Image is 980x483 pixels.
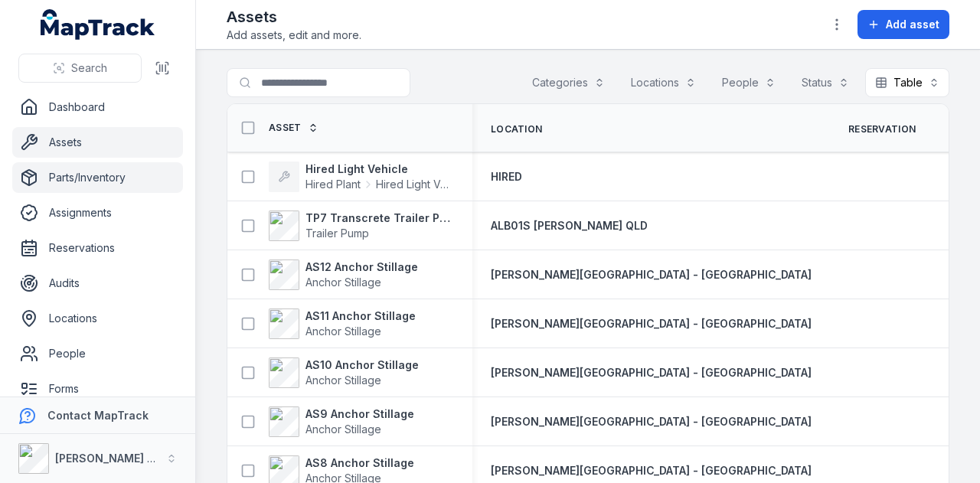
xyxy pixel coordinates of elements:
[305,259,418,275] strong: AS12 Anchor Stillage
[491,414,812,429] a: [PERSON_NAME][GEOGRAPHIC_DATA] - [GEOGRAPHIC_DATA]
[305,162,454,177] strong: Hired Light Vehicle
[71,60,107,76] span: Search
[269,259,418,290] a: AS12 Anchor StillageAnchor Stillage
[376,177,454,192] span: Hired Light Vehicle
[12,162,183,193] a: Parts/Inventory
[12,374,183,404] a: Forms
[491,365,812,380] a: [PERSON_NAME][GEOGRAPHIC_DATA] - [GEOGRAPHIC_DATA]
[491,366,812,379] span: [PERSON_NAME][GEOGRAPHIC_DATA] - [GEOGRAPHIC_DATA]
[12,197,183,228] a: Assignments
[522,68,615,97] button: Categories
[269,308,416,339] a: AS11 Anchor StillageAnchor Stillage
[12,92,183,122] a: Dashboard
[792,68,859,97] button: Status
[12,127,183,158] a: Assets
[491,463,812,478] a: [PERSON_NAME][GEOGRAPHIC_DATA] - [GEOGRAPHIC_DATA]
[491,267,812,282] a: [PERSON_NAME][GEOGRAPHIC_DATA] - [GEOGRAPHIC_DATA]
[12,338,183,369] a: People
[491,219,648,232] span: ALB01S [PERSON_NAME] QLD
[227,28,361,43] span: Add assets, edit and more.
[305,177,361,192] span: Hired Plant
[12,303,183,334] a: Locations
[305,308,416,324] strong: AS11 Anchor Stillage
[491,169,522,184] a: HIRED
[305,374,381,387] span: Anchor Stillage
[269,406,414,437] a: AS9 Anchor StillageAnchor Stillage
[848,123,916,135] span: Reservation
[305,357,419,373] strong: AS10 Anchor Stillage
[865,68,949,97] button: Table
[12,268,183,299] a: Audits
[491,170,522,183] span: HIRED
[269,357,419,388] a: AS10 Anchor StillageAnchor Stillage
[886,17,939,32] span: Add asset
[305,210,454,226] strong: TP7 Transcrete Trailer Pump
[55,452,181,465] strong: [PERSON_NAME] Group
[269,162,454,192] a: Hired Light VehicleHired PlantHired Light Vehicle
[491,218,648,233] a: ALB01S [PERSON_NAME] QLD
[305,455,414,471] strong: AS8 Anchor Stillage
[47,409,149,422] strong: Contact MapTrack
[12,233,183,263] a: Reservations
[18,54,142,83] button: Search
[491,316,812,331] a: [PERSON_NAME][GEOGRAPHIC_DATA] - [GEOGRAPHIC_DATA]
[305,406,414,422] strong: AS9 Anchor Stillage
[491,317,812,330] span: [PERSON_NAME][GEOGRAPHIC_DATA] - [GEOGRAPHIC_DATA]
[491,464,812,477] span: [PERSON_NAME][GEOGRAPHIC_DATA] - [GEOGRAPHIC_DATA]
[269,122,318,134] a: Asset
[491,415,812,428] span: [PERSON_NAME][GEOGRAPHIC_DATA] - [GEOGRAPHIC_DATA]
[305,227,369,240] span: Trailer Pump
[41,9,155,40] a: MapTrack
[491,123,542,135] span: Location
[269,122,302,134] span: Asset
[305,423,381,436] span: Anchor Stillage
[227,6,361,28] h2: Assets
[305,276,381,289] span: Anchor Stillage
[857,10,949,39] button: Add asset
[712,68,786,97] button: People
[621,68,706,97] button: Locations
[305,325,381,338] span: Anchor Stillage
[269,210,454,241] a: TP7 Transcrete Trailer PumpTrailer Pump
[491,268,812,281] span: [PERSON_NAME][GEOGRAPHIC_DATA] - [GEOGRAPHIC_DATA]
